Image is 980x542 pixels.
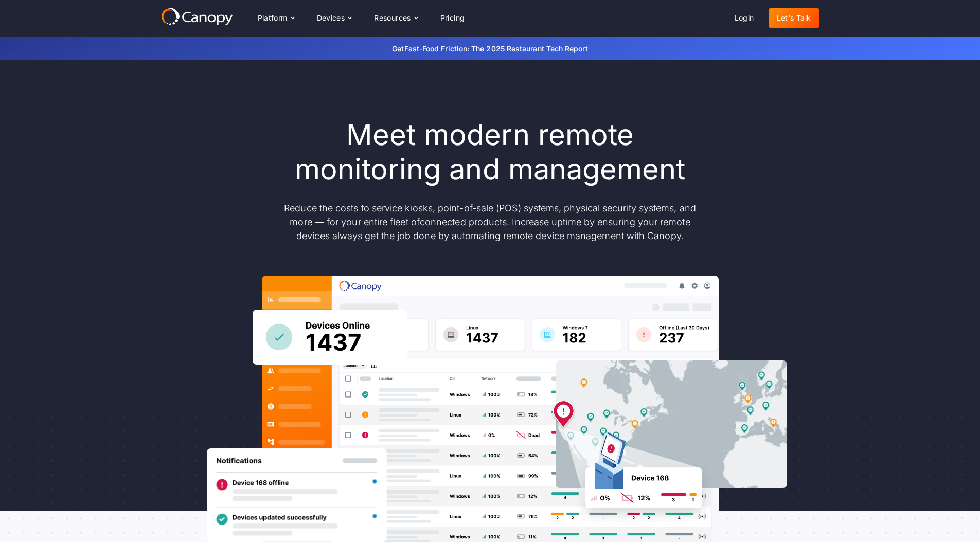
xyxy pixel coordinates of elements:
h1: Meet modern remote monitoring and management [274,118,706,187]
div: Resources [374,14,411,22]
p: Get [238,43,742,54]
div: Resources [366,8,425,28]
div: Devices [309,8,360,28]
a: connected products [420,216,507,227]
a: Login [726,8,762,28]
div: Platform [258,14,288,22]
img: Canopy sees how many devices are online [253,310,407,365]
p: Reduce the costs to service kiosks, point-of-sale (POS) systems, physical security systems, and m... [274,201,706,243]
a: Pricing [432,8,473,28]
div: Devices [317,14,345,22]
div: Platform [250,8,302,28]
a: Fast-Food Friction: The 2025 Restaurant Tech Report [404,44,588,53]
a: Let's Talk [769,8,819,28]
